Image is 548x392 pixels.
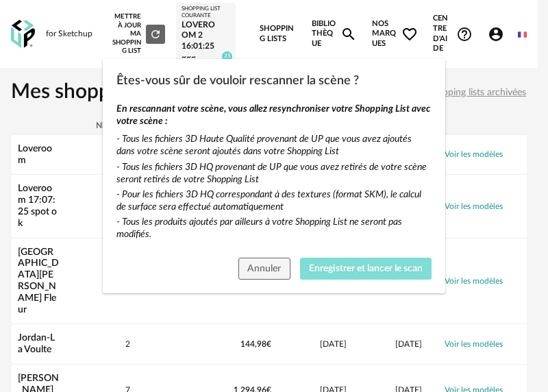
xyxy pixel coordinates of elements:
div: - Tous les fichiers 3D HQ provenant de UP que vous avez retirés de votre scène seront retirés de ... [116,161,432,186]
div: En rescannant votre scène, vous allez resynchroniser votre Shopping List avec votre scène : [116,103,432,127]
span: Annuler [247,264,281,273]
button: Annuler [238,258,290,280]
div: - Pour les fichiers 3D HQ correspondant à des textures (format SKM), le calcul de surface sera ef... [116,188,432,213]
span: Enregistrer et lancer le scan [309,264,423,273]
div: - Tous les fichiers 3D Haute Qualité provenant de UP que vous avez ajoutés dans votre scène seron... [116,133,432,158]
span: Êtes-vous sûr de vouloir rescanner la scène ? [116,75,359,87]
div: Êtes-vous sûr de vouloir rescanner la scène ? [103,59,445,293]
button: Enregistrer et lancer le scan [300,258,432,280]
div: - Tous les produits ajoutés par ailleurs à votre Shopping List ne seront pas modifiés. [116,216,432,241]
